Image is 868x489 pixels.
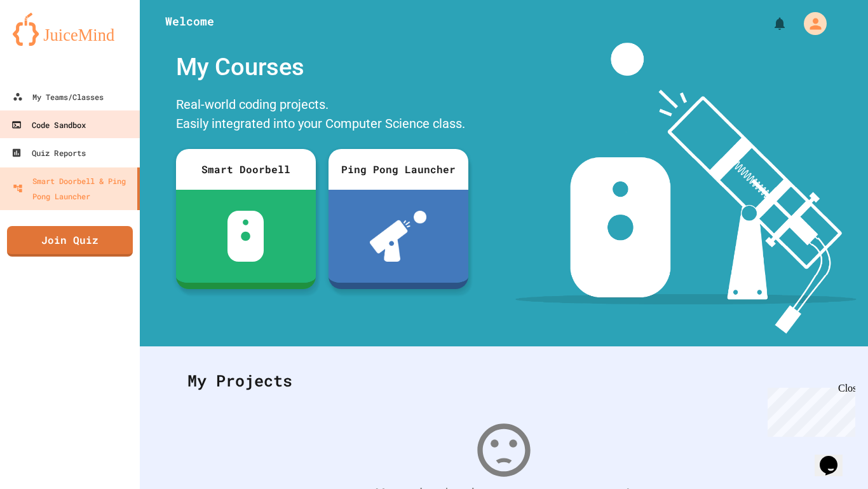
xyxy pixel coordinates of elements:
[329,149,468,190] div: Ping Pong Launcher
[7,226,133,257] a: Join Quiz
[13,13,127,46] img: logo-orange.svg
[170,92,475,139] div: Real-world coding projects. Easily integrated into your Computer Science class.
[5,5,88,81] div: Chat with us now!Close
[515,43,856,334] img: banner-image-my-projects.png
[13,89,104,104] div: My Teams/Classes
[370,211,426,262] img: ppl-with-ball.png
[11,145,86,161] div: Quiz Reports
[749,13,790,34] div: My Notifications
[175,356,833,406] div: My Projects
[227,211,264,262] img: sdb-white.svg
[11,117,86,133] div: Code Sandbox
[763,383,855,437] iframe: chat widget
[815,438,855,476] iframe: chat widget
[13,173,132,204] div: Smart Doorbell & Ping Pong Launcher
[170,43,475,92] div: My Courses
[790,9,830,38] div: My Account
[176,149,316,190] div: Smart Doorbell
